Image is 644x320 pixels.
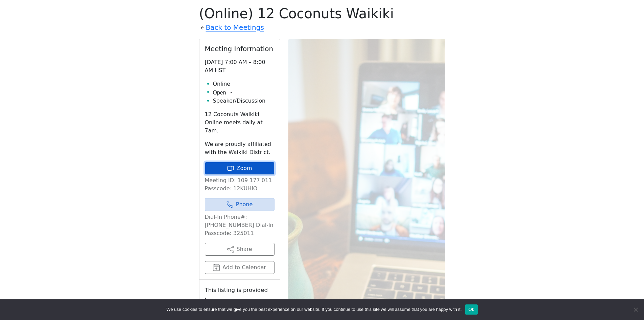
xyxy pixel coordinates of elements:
[465,304,478,315] button: Ok
[199,5,445,22] h1: (Online) 12 Coconuts Waikiki
[213,89,233,97] button: Open
[205,58,275,74] p: [DATE] 7:00 AM – 8:00 AM HST
[205,140,275,156] p: We are proudly affiliated with the Waikiki District.
[205,110,275,135] p: 12 Coconuts Waikiki Online meets daily at 7am.
[205,176,275,193] p: Meeting ID: 109 177 011 Passcode: 12KUHIO
[205,198,275,211] a: Phone
[213,80,275,88] li: Online
[205,45,275,53] h2: Meeting Information
[632,306,639,313] span: No
[205,261,275,274] button: Add to Calendar
[205,162,275,175] a: Zoom
[205,243,275,256] button: Share
[206,22,264,34] a: Back to Meetings
[213,97,275,105] li: Speaker/Discussion
[213,89,226,97] span: Open
[166,306,461,313] span: We use cookies to ensure that we give you the best experience on our website. If you continue to ...
[205,213,275,237] p: Dial-In Phone#: [PHONE_NUMBER] Dial-In Passcode: 325011
[205,285,275,305] small: This listing is provided by:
